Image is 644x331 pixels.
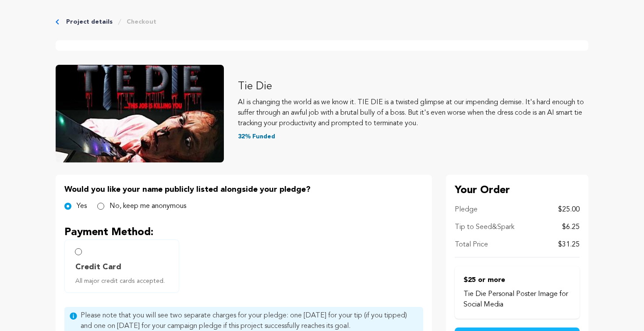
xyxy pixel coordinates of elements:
a: Project details [66,18,113,26]
p: 32% Funded [238,132,588,141]
p: Your Order [455,183,580,197]
p: AI is changing the world as we know it. TIE DIE is a twisted glimpse at our impending demise. It'... [238,97,588,129]
p: $25.00 [558,204,580,215]
p: $31.25 [558,239,580,250]
label: No, keep me anonymous [110,201,186,211]
p: $25 or more [464,275,571,285]
span: All major credit cards accepted. [75,277,172,285]
p: Would you like your name publicly listed alongside your pledge? [64,183,423,196]
p: $6.25 [562,222,580,232]
p: Pledge [455,204,478,215]
div: Breadcrumb [56,18,588,26]
p: Total Price [455,239,488,250]
a: Checkout [127,18,156,26]
p: Tie Die Personal Poster Image for Social Media [464,289,571,310]
img: Tie Die image [56,65,224,162]
p: Tip to Seed&Spark [455,222,514,232]
p: Tie Die [238,80,588,94]
p: Payment Method: [64,225,423,239]
span: Credit Card [75,261,121,273]
label: Yes [77,201,87,211]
